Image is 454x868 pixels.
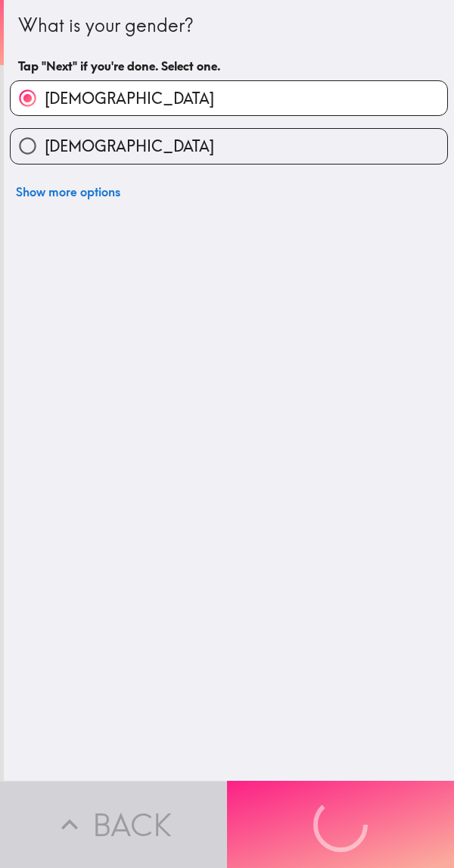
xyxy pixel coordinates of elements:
[45,88,214,109] span: [DEMOGRAPHIC_DATA]
[11,129,447,163] button: [DEMOGRAPHIC_DATA]
[10,177,126,207] button: Show more options
[18,13,440,39] div: What is your gender?
[11,81,447,115] button: [DEMOGRAPHIC_DATA]
[18,58,440,74] h6: Tap "Next" if you're done. Select one.
[45,136,214,157] span: [DEMOGRAPHIC_DATA]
